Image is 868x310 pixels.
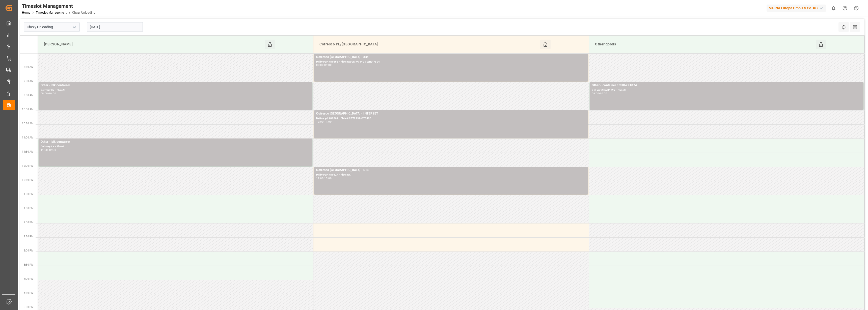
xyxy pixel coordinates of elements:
span: 9:00 AM [24,80,34,82]
div: - [323,64,324,66]
span: 11:30 AM [22,150,34,153]
div: Other goods [593,40,816,49]
div: Delivery#:489367 - Plate#:CT7229L/CTR59E [316,116,586,121]
button: open menu [70,23,78,31]
div: Other - container FCIU6291074 [592,83,861,88]
a: Timeslot Management [36,11,67,14]
span: 10:30 AM [22,122,34,125]
span: 8:30 AM [24,66,34,68]
div: - [599,92,600,95]
div: Delivery#:489366 - Plate#:WGM 9714G / WND 78J4 [316,60,586,64]
span: 1:00 PM [24,193,34,195]
div: 10:00 [49,92,56,95]
span: 2:00 PM [24,221,34,224]
div: 12:00 [49,149,56,151]
div: 11:00 [41,149,48,151]
div: Melitta Europa GmbH & Co. KG [767,5,826,12]
div: Timeslot Management [22,2,95,10]
a: Home [22,11,30,14]
input: Type to search/select [24,22,80,32]
div: Other - blk container [41,139,310,145]
div: Delivery#:6781292 - Plate#: [592,88,861,92]
div: Delivery#:x - Plate#: [41,145,310,149]
span: 10:00 AM [22,108,34,111]
span: 2:30 PM [24,235,34,238]
span: 5:00 PM [24,306,34,308]
div: [PERSON_NAME] [42,40,265,49]
div: 10:00 [316,121,323,123]
div: Delivery#:489424 - Plate#:X [316,173,586,177]
button: Help Center [839,3,851,14]
div: 09:00 [41,92,48,95]
div: Cofresco PL/[GEOGRAPHIC_DATA] [317,40,540,49]
div: Other - blk container [41,83,310,88]
div: 09:00 [324,64,332,66]
div: Delivery#:x - Plate#: [41,88,310,92]
span: 3:00 PM [24,249,34,252]
div: 12:00 [316,177,323,179]
div: - [323,177,324,179]
div: 13:00 [324,177,332,179]
button: show 0 new notifications [828,3,839,14]
div: - [48,92,49,95]
div: Cofresco [GEOGRAPHIC_DATA] - dss [316,55,586,60]
button: Melitta Europa GmbH & Co. KG [767,3,828,13]
span: 11:00 AM [22,136,34,139]
span: 4:00 PM [24,277,34,280]
div: 09:00 [592,92,599,95]
div: Cofresco [GEOGRAPHIC_DATA] - INTERSET [316,111,586,116]
div: - [323,121,324,123]
div: 10:00 [600,92,607,95]
span: 3:30 PM [24,263,34,266]
span: 9:30 AM [24,94,34,97]
div: 08:00 [316,64,323,66]
span: 4:30 PM [24,292,34,294]
div: 11:00 [324,121,332,123]
div: Cofresco [GEOGRAPHIC_DATA] - DSS [316,168,586,173]
span: 12:00 PM [22,164,34,167]
span: 12:30 PM [22,179,34,181]
input: DD-MM-YYYY [87,22,143,32]
div: - [48,149,49,151]
span: 1:30 PM [24,207,34,210]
